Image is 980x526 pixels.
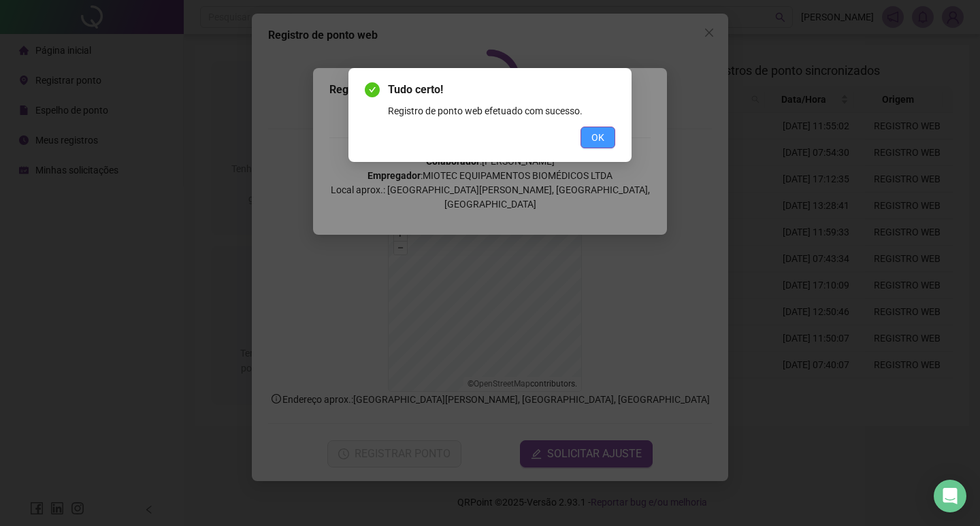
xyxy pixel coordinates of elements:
[934,480,966,512] div: Open Intercom Messenger
[581,127,615,148] button: OK
[388,82,615,98] span: Tudo certo!
[388,103,615,118] div: Registro de ponto web efetuado com sucesso.
[591,130,604,145] span: OK
[365,82,380,97] span: check-circle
